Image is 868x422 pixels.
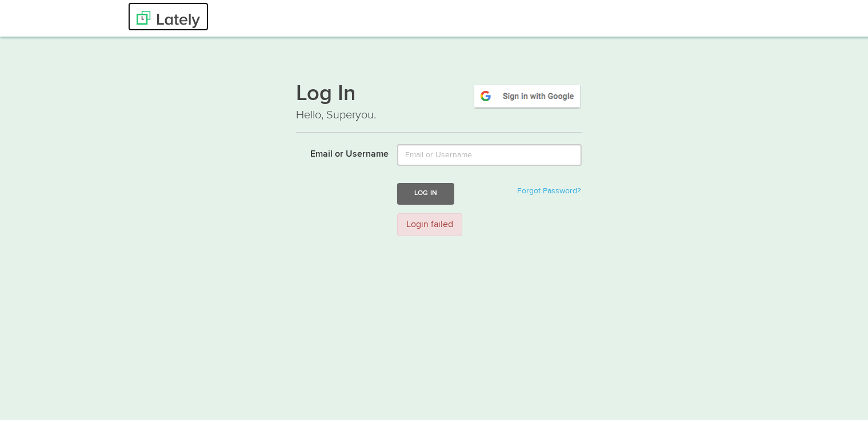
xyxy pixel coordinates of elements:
[287,142,389,159] label: Email or Username
[137,9,200,26] img: Lately
[397,181,454,202] button: Log In
[397,211,462,234] div: Login failed
[473,81,582,107] img: google-signin.png
[296,105,582,121] p: Hello, Superyou.
[296,81,582,105] h1: Log In
[517,185,581,193] a: Forgot Password?
[397,142,582,164] input: Email or Username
